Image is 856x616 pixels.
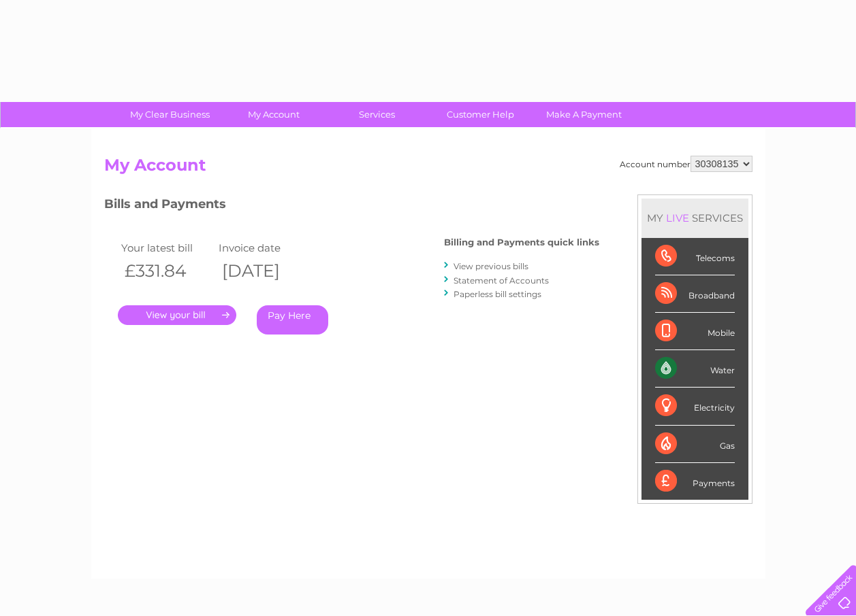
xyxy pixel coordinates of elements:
[454,275,549,286] a: Statement of Accounts
[655,313,735,350] div: Mobile
[118,239,216,257] td: Your latest bill
[655,275,735,313] div: Broadband
[118,305,236,325] a: .
[217,102,330,127] a: My Account
[655,463,735,500] div: Payments
[663,211,692,224] div: LIVE
[215,239,313,257] td: Invoice date
[528,102,640,127] a: Make A Payment
[655,426,735,463] div: Gas
[454,289,541,299] a: Paperless bill settings
[655,350,735,388] div: Water
[424,102,537,127] a: Customer Help
[655,238,735,275] div: Telecoms
[114,102,226,127] a: My Clear Business
[620,156,752,172] div: Account number
[215,257,313,285] th: [DATE]
[454,261,528,271] a: View previous bills
[444,237,599,247] h4: Billing and Payments quick links
[257,305,328,335] a: Pay Here
[321,102,433,127] a: Services
[104,156,752,182] h2: My Account
[641,199,748,237] div: MY SERVICES
[104,194,599,218] h3: Bills and Payments
[118,257,216,285] th: £331.84
[655,388,735,425] div: Electricity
